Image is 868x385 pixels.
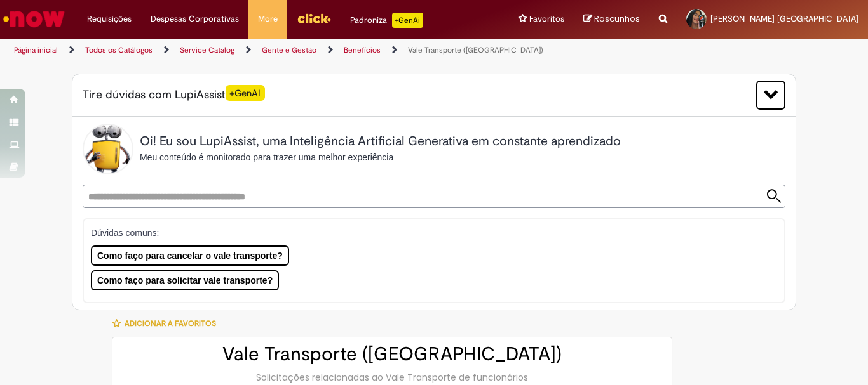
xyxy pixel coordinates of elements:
[710,13,858,24] span: [PERSON_NAME] [GEOGRAPHIC_DATA]
[87,13,132,25] span: Requisições
[91,226,767,239] p: Dúvidas comuns:
[125,318,216,329] span: Adicionar a Favoritos
[83,87,265,103] span: Tire dúvidas com LupiAssist
[85,45,153,55] a: Todos os Catálogos
[91,245,289,266] button: Como faço para cancelar o vale transporte?
[344,45,381,55] a: Benefícios
[763,185,785,207] input: Submit
[125,344,659,365] h2: Vale Transporte ([GEOGRAPHIC_DATA])
[350,13,423,28] div: Padroniza
[408,45,543,55] a: Vale Transporte ([GEOGRAPHIC_DATA])
[529,13,564,25] span: Favoritos
[151,13,239,25] span: Despesas Corporativas
[10,39,569,62] ul: Trilhas de página
[14,45,58,55] a: Página inicial
[83,124,133,174] img: Lupi
[392,13,423,28] p: +GenAi
[594,13,640,25] span: Rascunhos
[112,310,223,337] button: Adicionar a Favoritos
[1,6,67,32] img: ServiceNow
[140,152,393,162] span: Meu conteúdo é monitorado para trazer uma melhor experiência
[262,45,316,55] a: Gente e Gestão
[140,134,621,148] h2: Oi! Eu sou LupiAssist, uma Inteligência Artificial Generativa em constante aprendizado
[125,371,659,384] div: Solicitações relacionadas ao Vale Transporte de funcionários
[91,270,279,290] button: Como faço para solicitar vale transporte?
[226,85,265,101] span: +GenAI
[258,13,278,25] span: More
[297,9,331,28] img: click_logo_yellow_360x200.png
[180,45,234,55] a: Service Catalog
[583,13,640,25] a: Rascunhos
